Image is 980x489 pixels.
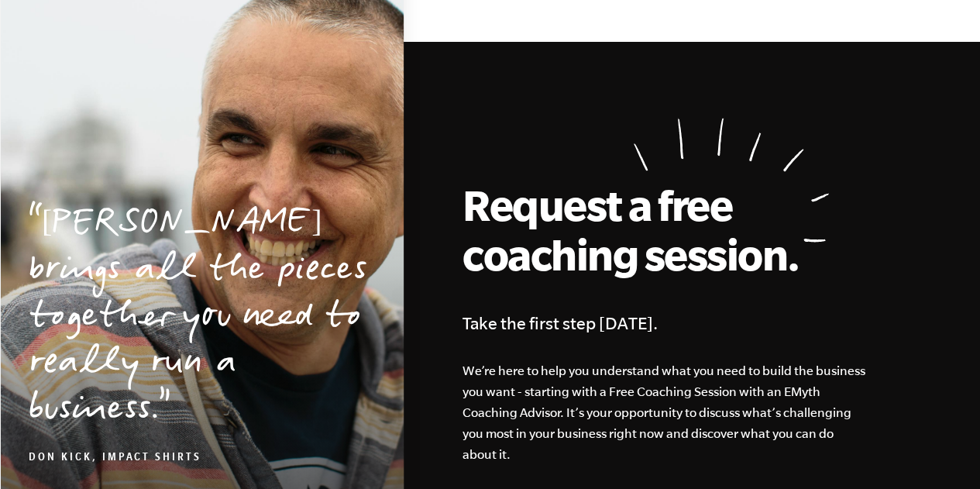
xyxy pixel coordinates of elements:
[462,309,896,337] h4: Take the first step [DATE].
[29,452,201,464] cite: Don Kick, Impact Shirts
[29,201,375,434] p: [PERSON_NAME] brings all the pieces together you need to really run a business.
[462,180,811,279] h2: Request a free coaching session.
[903,415,980,489] iframe: Chat Widget
[462,360,867,465] p: We’re here to help you understand what you need to build the business you want - starting with a ...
